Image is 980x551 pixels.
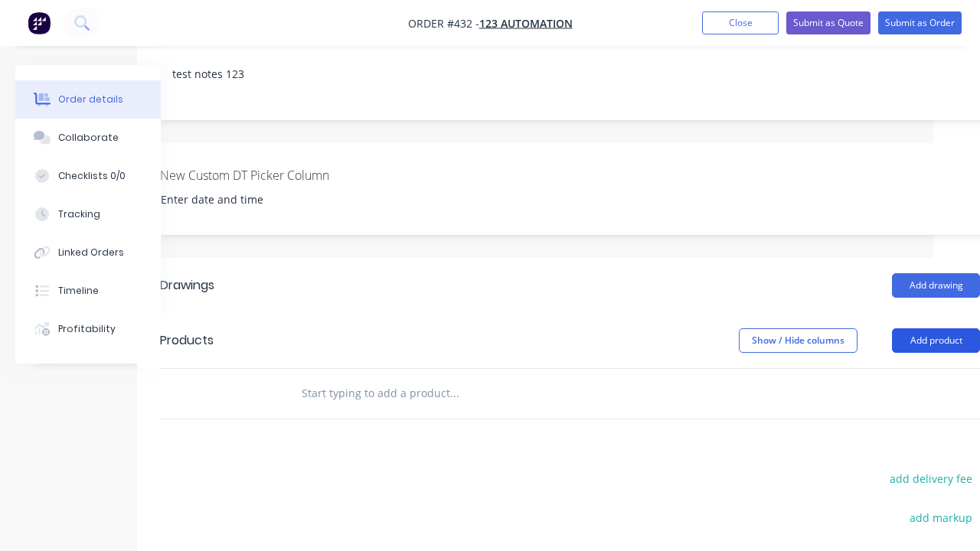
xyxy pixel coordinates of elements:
button: Submit as Order [878,11,962,34]
button: Checklists 0/0 [15,157,161,195]
div: Linked Orders [58,246,124,259]
div: test notes 123 [160,51,980,97]
span: Order #432 - [408,16,479,31]
img: Factory [28,11,51,34]
div: Drawings [160,276,214,295]
div: Tracking [58,207,100,221]
button: Add product [892,328,980,353]
button: Collaborate [15,119,161,157]
button: Tracking [15,195,161,233]
div: Products [160,331,214,350]
input: Start typing to add a product... [301,378,607,409]
button: add markup [901,507,980,528]
button: Add drawing [892,273,980,298]
button: Show / Hide columns [739,328,857,353]
input: Enter date and time [150,188,341,211]
button: Order details [15,80,161,119]
div: Timeline [58,284,99,298]
div: Profitability [58,322,116,336]
button: Timeline [15,272,161,310]
div: Order details [58,93,123,106]
button: Submit as Quote [786,11,871,34]
button: Profitability [15,310,161,348]
button: Linked Orders [15,233,161,272]
div: Collaborate [58,131,119,145]
button: add delivery fee [881,468,980,489]
div: Checklists 0/0 [58,169,126,183]
a: 123 Automation [479,16,573,31]
button: Close [702,11,779,34]
label: New Custom DT Picker Column [160,166,351,184]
